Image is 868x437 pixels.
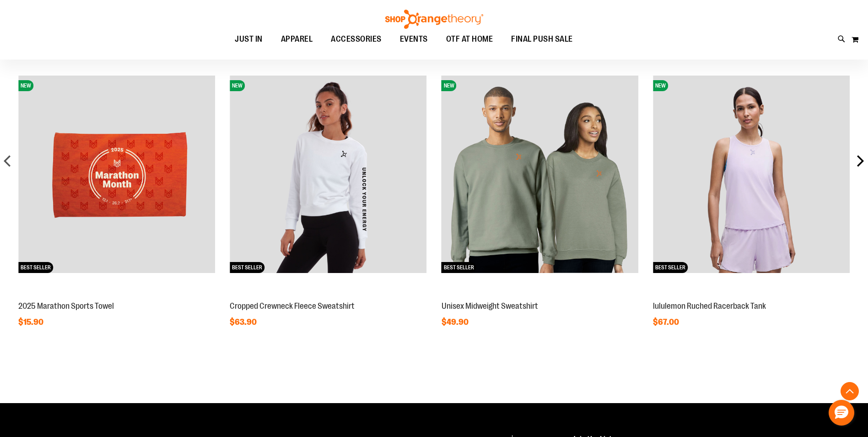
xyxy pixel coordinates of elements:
a: lululemon Ruched Racerback TankNEWBEST SELLER [653,291,850,299]
a: ACCESSORIES [322,29,391,50]
span: $67.00 [653,317,680,327]
img: Cropped Crewneck Fleece Sweatshirt [230,76,426,273]
span: $15.90 [18,317,45,327]
button: Hello, have a question? Let’s chat. [829,400,854,426]
img: 2025 Marathon Sports Towel [18,76,215,273]
a: JUST IN [226,29,272,50]
span: NEW [442,80,457,91]
a: 2025 Marathon Sports TowelNEWBEST SELLER [18,291,215,299]
span: OTF AT HOME [446,29,493,49]
a: OTF AT HOME [437,29,502,50]
a: Unisex Midweight SweatshirtNEWBEST SELLER [442,291,638,299]
span: $49.90 [442,317,470,327]
span: APPAREL [281,29,313,49]
span: ACCESSORIES [331,29,382,49]
a: lululemon Ruched Racerback Tank [653,301,766,311]
a: Cropped Crewneck Fleece SweatshirtNEWBEST SELLER [230,291,426,299]
a: FINAL PUSH SALE [502,29,582,50]
span: EVENTS [400,29,428,49]
span: BEST SELLER [230,262,264,273]
a: Cropped Crewneck Fleece Sweatshirt [230,301,355,311]
span: BEST SELLER [18,262,53,273]
a: 2025 Marathon Sports Towel [18,301,114,311]
span: BEST SELLER [442,262,476,273]
span: NEW [18,80,33,91]
img: lululemon Ruched Racerback Tank [653,76,850,273]
a: EVENTS [391,29,437,50]
a: APPAREL [272,29,322,50]
span: NEW [653,80,668,91]
a: Unisex Midweight Sweatshirt [442,301,538,311]
span: $63.90 [230,317,258,327]
img: Unisex Midweight Sweatshirt [442,76,638,273]
span: NEW [230,80,245,91]
img: Shop Orangetheory [384,10,485,29]
button: Back To Top [841,382,859,400]
span: BEST SELLER [653,262,688,273]
span: FINAL PUSH SALE [511,29,573,49]
span: JUST IN [235,29,263,49]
